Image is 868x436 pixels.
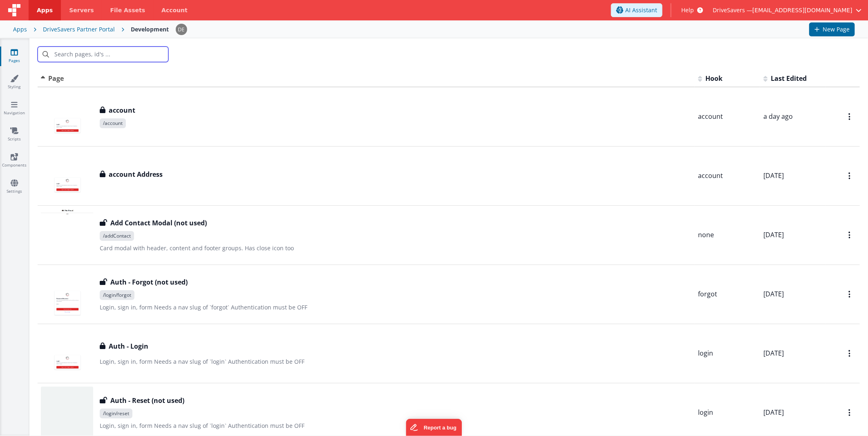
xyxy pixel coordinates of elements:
[713,6,861,14] button: DriveSavers — [EMAIL_ADDRESS][DOMAIN_NAME]
[100,358,691,366] p: Login, sign in, form Needs a nav slug of `login` Authentication must be OFF
[43,25,115,33] div: DriveSavers Partner Portal
[698,289,757,299] div: forgot
[611,3,662,17] button: AI Assistant
[37,6,53,14] span: Apps
[843,345,857,362] button: Options
[176,24,187,35] img: c1374c675423fc74691aaade354d0b4b
[100,409,132,418] span: /login/reset
[69,6,94,14] span: Servers
[109,169,163,179] h3: account Address
[698,112,757,121] div: account
[843,286,857,303] button: Options
[752,6,852,14] span: [EMAIL_ADDRESS][DOMAIN_NAME]
[100,244,691,252] p: Card modal with header, content and footer groups. Has close icon too
[705,74,723,83] span: Hook
[843,108,857,125] button: Options
[843,167,857,184] button: Options
[110,6,145,14] span: File Assets
[100,290,134,300] span: /login/forgot
[100,231,134,241] span: /addContact
[110,396,184,405] h3: Auth - Reset (not used)
[763,112,793,121] span: a day ago
[698,171,757,180] div: account
[110,218,207,228] h3: Add Contact Modal (not used)
[763,408,784,417] span: [DATE]
[38,47,168,62] input: Search pages, id's ...
[698,230,757,240] div: none
[713,6,752,14] span: DriveSavers —
[698,408,757,417] div: login
[109,105,135,115] h3: account
[100,118,126,128] span: /account
[131,25,169,33] div: Development
[110,277,188,287] h3: Auth - Forgot (not used)
[763,289,784,298] span: [DATE]
[763,230,784,239] span: [DATE]
[681,6,694,14] span: Help
[763,171,784,180] span: [DATE]
[100,303,691,311] p: Login, sign in, form Needs a nav slug of `forgot` Authentication must be OFF
[771,74,807,83] span: Last Edited
[809,22,855,36] button: New Page
[406,419,462,436] iframe: Marker.io feedback button
[13,25,27,33] div: Apps
[843,404,857,421] button: Options
[109,341,148,351] h3: Auth - Login
[100,422,691,430] p: Login, sign in, form Needs a nav slug of `login` Authentication must be OFF
[48,74,64,83] span: Page
[843,227,857,243] button: Options
[763,349,784,358] span: [DATE]
[625,6,657,14] span: AI Assistant
[698,349,757,358] div: login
